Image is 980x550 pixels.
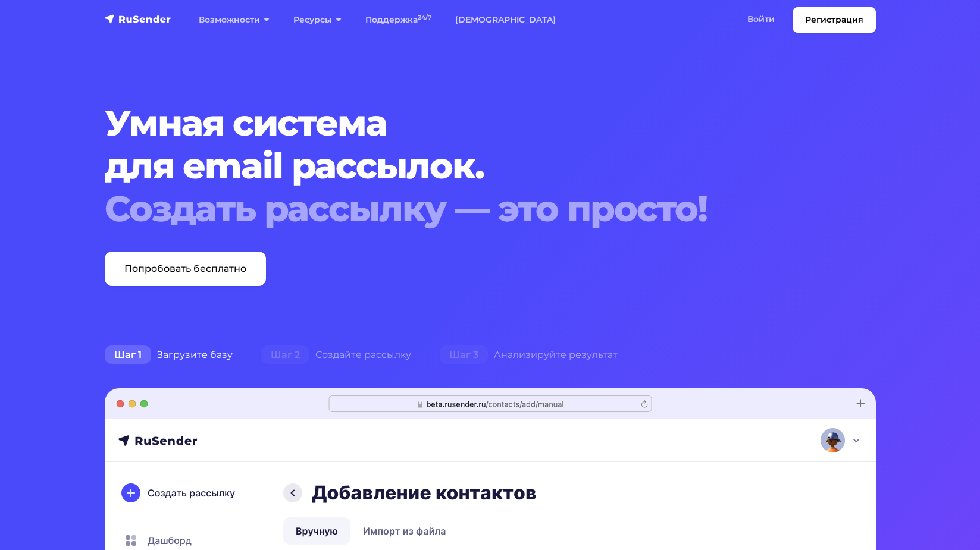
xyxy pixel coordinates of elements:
[261,345,309,364] span: Шаг 2
[793,7,876,33] a: Регистрация
[425,343,632,367] div: Анализируйте результат
[443,8,568,32] a: [DEMOGRAPHIC_DATA]
[440,345,488,364] span: Шаг 3
[105,252,266,286] a: Попробовать бесплатно
[90,343,247,367] div: Загрузите базу
[418,14,431,21] sup: 24/7
[247,343,425,367] div: Создайте рассылку
[187,8,281,32] a: Возможности
[281,8,353,32] a: Ресурсы
[105,13,171,25] img: RuSender
[105,345,151,364] span: Шаг 1
[105,187,810,230] div: Создать рассылку — это просто!
[105,102,810,230] h1: Умная система для email рассылок.
[353,8,443,32] a: Поддержка24/7
[735,7,787,32] a: Войти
